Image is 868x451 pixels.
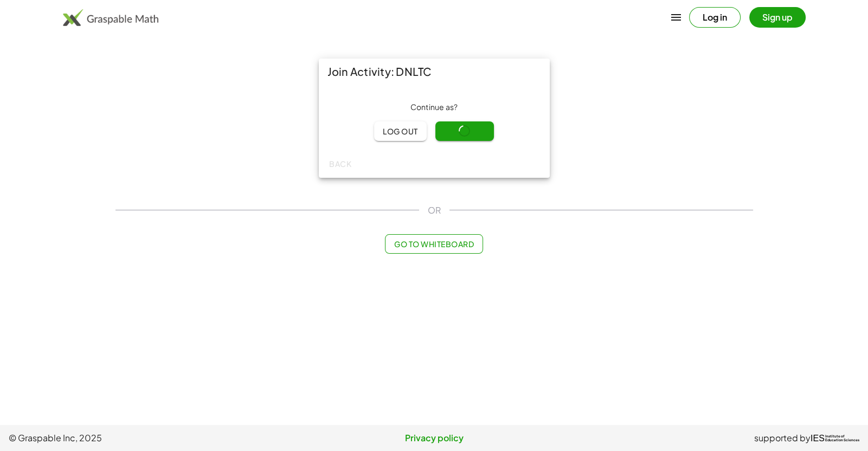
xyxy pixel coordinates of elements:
a: IESInstitute ofEducation Sciences [811,431,859,444]
button: Go to Whiteboard [385,234,483,254]
span: IES [811,433,825,443]
a: Privacy policy [292,431,576,444]
button: Sign up [749,7,806,28]
span: Log out [383,126,418,136]
span: supported by [754,431,811,444]
span: OR [428,204,441,217]
span: Institute of Education Sciences [825,435,859,442]
span: © Graspable Inc, 2025 [9,431,292,444]
span: Go to Whiteboard [394,239,474,249]
button: Log in [689,7,741,28]
div: Join Activity: DNLTC [319,59,550,85]
button: Log out [374,121,427,141]
div: Continue as ? [327,102,541,113]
